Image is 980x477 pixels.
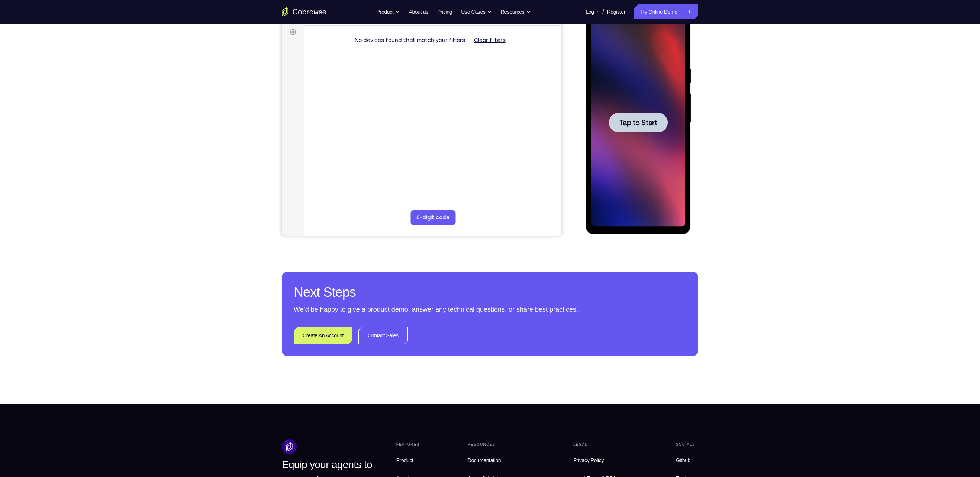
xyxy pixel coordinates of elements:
a: Documentation [465,453,529,468]
a: Try Online Demo [634,4,698,19]
a: Pricing [437,4,452,19]
p: We’d be happy to give a product demo, answer any technical questions, or share best practices. [294,304,686,315]
button: Use Cases [461,4,491,19]
a: Create An Account [294,327,352,344]
a: Go to the home page [282,7,326,16]
button: Product [377,4,400,19]
span: / [602,7,604,16]
a: About us [409,4,428,19]
div: Features [393,439,423,450]
h2: Next Steps [294,283,686,301]
a: Register [607,4,625,19]
span: Privacy Policy [573,457,604,463]
span: Documentation [468,457,501,463]
a: Github [673,453,698,468]
a: Product [393,453,423,468]
a: Contact Sales [358,327,408,344]
span: Github [676,457,690,463]
span: Product [396,457,413,463]
div: Socials [673,439,698,450]
div: Resources [465,439,529,450]
button: Resources [501,4,531,19]
div: Legal [570,439,631,450]
a: Log In [586,4,599,19]
a: Privacy Policy [570,453,631,468]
